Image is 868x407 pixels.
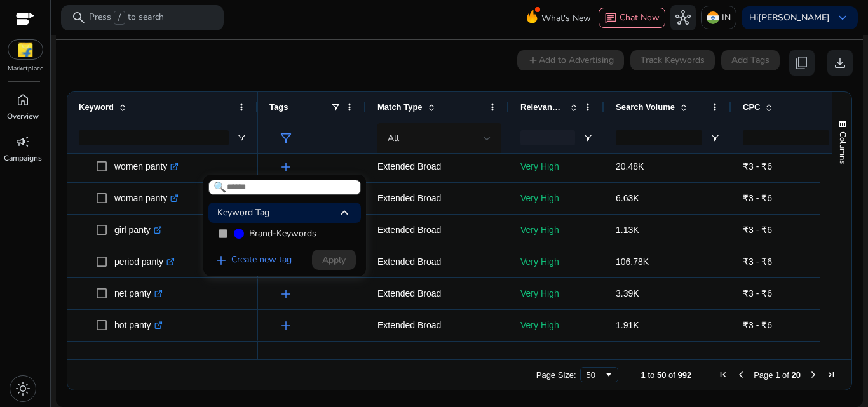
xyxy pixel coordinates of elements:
span: keyboard_arrow_up [337,205,352,220]
a: Create new tag [208,253,297,268]
span: add [214,253,229,268]
span: 🔍 [214,180,226,195]
span: Brand-Keywords [249,227,316,240]
input: Brand-Keywords [219,229,227,238]
div: Keyword Tag [208,203,361,223]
